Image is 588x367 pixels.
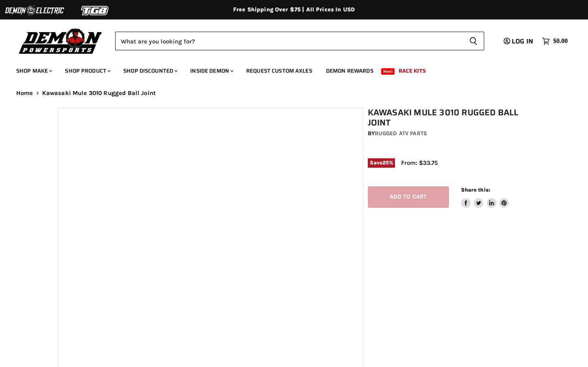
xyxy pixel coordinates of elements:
[461,187,490,193] span: Share this:
[4,3,65,18] img: Demon Electric Logo 2
[59,63,116,79] a: Shop Product
[461,186,509,208] aside: Share this:
[368,129,534,138] div: by
[393,63,432,79] a: Race Kits
[10,59,566,79] ul: Main menu
[382,160,389,166] span: 25
[512,36,533,46] span: Log in
[368,158,395,167] span: Save %
[16,90,33,97] a: Home
[368,108,534,128] h1: Kawasaki Mule 3010 Rugged Ball Joint
[117,63,182,79] a: Shop Discounted
[184,63,238,79] a: Inside Demon
[10,63,57,79] a: Shop Make
[401,159,438,166] span: From: $33.75
[42,90,156,97] span: Kawasaki Mule 3010 Rugged Ball Joint
[381,68,395,75] span: New!
[115,32,484,50] form: Product
[65,3,126,18] img: TGB Logo 2
[240,63,318,79] a: Request Custom Axles
[375,130,427,137] a: Rugged ATV Parts
[500,38,538,45] a: Log in
[463,32,484,50] button: Search
[553,37,568,45] span: $0.00
[115,32,463,50] input: Search
[320,63,380,79] a: Demon Rewards
[16,26,105,55] img: Demon Powersports
[538,35,572,47] a: $0.00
